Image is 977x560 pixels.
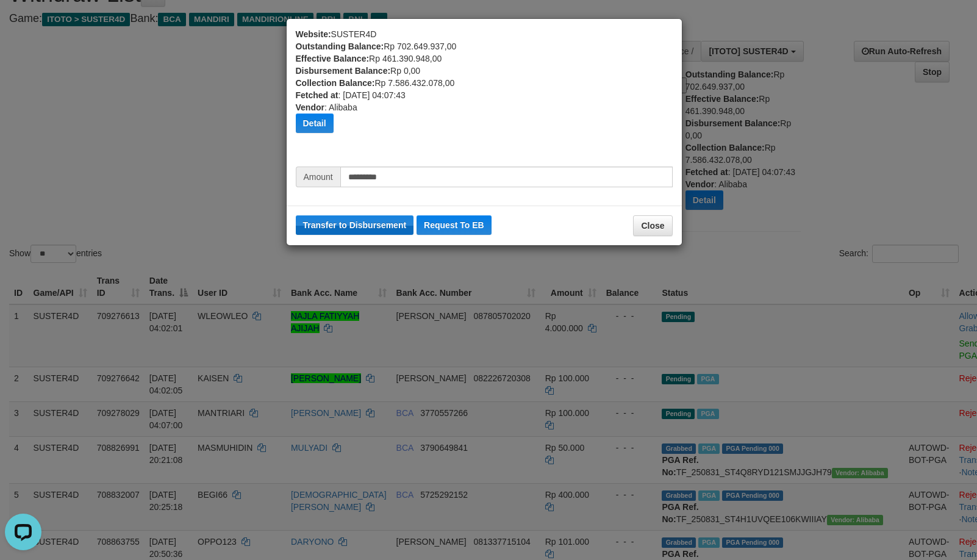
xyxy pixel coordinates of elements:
[296,215,414,235] button: Transfer to Disbursement
[296,78,375,88] b: Collection Balance:
[296,102,324,112] b: Vendor
[296,28,673,167] div: SUSTER4D Rp 702.649.937,00 Rp 461.390.948,00 Rp 0,00 Rp 7.586.432.078,00 : [DATE] 04:07:43 : Alibaba
[296,41,384,51] b: Outstanding Balance:
[296,90,338,100] b: Fetched at
[296,167,340,187] span: Amount
[296,66,391,76] b: Disbursement Balance:
[633,215,672,236] button: Close
[5,5,41,41] button: Open LiveChat chat widget
[417,215,492,235] button: Request To EB
[296,113,334,133] button: Detail
[296,29,331,39] b: Website:
[296,54,370,63] b: Effective Balance:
